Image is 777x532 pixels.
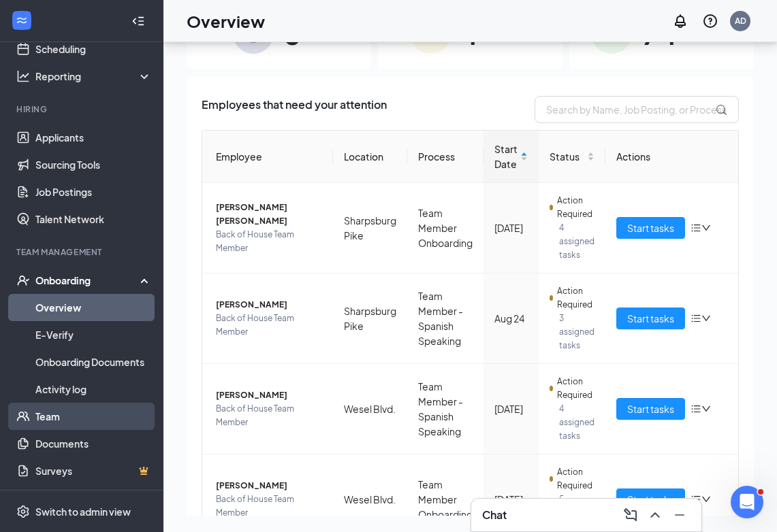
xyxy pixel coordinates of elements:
span: Start tasks [627,401,674,416]
iframe: Intercom live chat [731,486,763,518]
button: ComposeMessage [620,504,641,526]
svg: Minimize [671,507,688,523]
button: Start tasks [616,217,685,239]
th: Actions [605,131,738,183]
span: Start Date [494,142,518,171]
div: [DATE] [494,492,528,507]
span: Back of House Team Member [216,228,322,255]
a: Sourcing Tools [35,151,152,178]
div: AD [735,15,746,27]
th: Location [333,131,407,183]
svg: Settings [16,505,30,518]
span: Back of House Team Member [216,312,322,339]
div: Team Management [16,246,149,258]
div: Switch to admin view [35,505,131,518]
span: [PERSON_NAME] [216,479,322,493]
td: Wesel Blvd. [333,364,407,454]
span: down [701,404,711,414]
span: Start tasks [627,311,674,326]
td: Sharpsburg Pike [333,273,407,364]
input: Search by Name, Job Posting, or Process [535,96,739,123]
svg: Collapse [131,14,145,28]
div: [DATE] [494,401,528,416]
td: Team Member Onboarding [407,183,483,273]
a: Onboarding Documents [35,348,152,376]
th: Employee [202,131,333,183]
span: down [701,495,711,504]
span: 3 assigned tasks [559,312,594,352]
button: Start tasks [616,398,685,420]
a: E-Verify [35,321,152,348]
button: Minimize [669,504,691,526]
span: Back of House Team Member [216,402,322,429]
svg: Notifications [672,13,688,29]
span: [PERSON_NAME] [PERSON_NAME] [216,201,322,228]
span: Status [550,149,584,164]
button: Start tasks [616,307,685,329]
span: down [701,223,711,233]
svg: WorkstreamLogo [15,14,29,27]
svg: QuestionInfo [702,13,718,29]
span: Action Required [557,284,594,312]
a: Team [35,403,152,430]
span: bars [691,222,701,233]
a: Applicants [35,124,152,151]
div: Onboarding [35,273,140,287]
svg: ComposeMessage [622,507,639,523]
span: [PERSON_NAME] [216,298,322,312]
td: Team Member - Spanish Speaking [407,273,483,364]
span: Action Required [557,375,594,402]
a: Documents [35,430,152,457]
svg: ChevronUp [647,507,663,523]
span: 4 assigned tasks [559,402,594,443]
td: Sharpsburg Pike [333,183,407,273]
span: bars [691,313,701,324]
span: Back of House Team Member [216,493,322,520]
div: Reporting [35,69,153,83]
div: Hiring [16,103,149,115]
span: bars [691,494,701,505]
span: Action Required [557,465,594,493]
a: Activity log [35,376,152,403]
th: Status [539,131,605,183]
span: 4 assigned tasks [559,221,594,262]
svg: Analysis [16,69,30,83]
a: Talent Network [35,205,152,233]
span: down [701,314,711,323]
span: Employees that need your attention [202,96,387,123]
span: Start tasks [627,220,674,235]
span: Action Required [557,194,594,221]
td: Team Member - Spanish Speaking [407,364,483,454]
div: [DATE] [494,220,528,235]
th: Process [407,131,483,183]
a: Job Postings [35,178,152,205]
span: [PERSON_NAME] [216,388,322,402]
svg: UserCheck [16,273,30,287]
h3: Chat [482,508,507,522]
span: Start tasks [627,492,674,507]
a: Overview [35,294,152,321]
a: Scheduling [35,35,152,63]
div: Aug 24 [494,311,528,326]
button: ChevronUp [644,504,666,526]
a: SurveysCrown [35,457,152,484]
span: bars [691,403,701,414]
button: Start tasks [616,488,685,510]
h1: Overview [187,10,265,33]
